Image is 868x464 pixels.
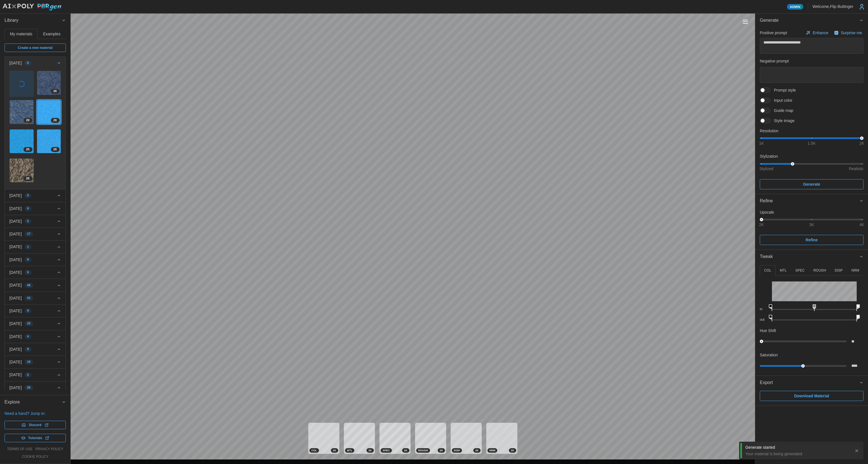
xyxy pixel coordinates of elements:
p: [DATE] [9,346,22,352]
p: Hue Shift [760,328,776,333]
div: Refine [755,208,868,250]
img: tDJN0dYRzVhvZV0aIzZ1 [10,159,34,183]
div: Refine [760,198,859,205]
span: SPEC [383,448,390,452]
span: Explore [5,395,62,409]
span: 6 [27,206,29,211]
p: [DATE] [9,295,22,301]
button: [DATE]9 [5,253,66,266]
p: Upscale [760,209,863,215]
p: Saturation [760,352,778,358]
button: Refine [755,194,868,208]
span: Generate [803,179,820,189]
span: Style image [771,118,795,123]
a: Discord [5,421,66,429]
button: [DATE]9 [5,343,66,355]
span: Export [760,376,859,390]
button: Toggle viewport controls [741,18,749,26]
span: 5 [27,219,29,224]
span: 2 K [511,448,514,452]
button: Export [755,376,868,390]
p: [DATE] [9,218,22,224]
button: Refine [760,235,863,245]
p: Enhance [813,30,829,36]
div: [DATE]6 [5,69,66,189]
button: [DATE]16 [5,356,66,368]
span: 9 [27,309,29,313]
div: Generate started [745,445,850,450]
span: 2 K [26,147,30,152]
span: 2 K [475,448,479,452]
span: NRM [489,448,495,452]
div: Tweak [755,264,868,376]
p: MTL [780,268,787,273]
span: COL [311,448,317,452]
span: Refine [806,235,818,245]
p: [DATE] [9,244,22,250]
span: 26 [27,385,31,390]
p: Need a hand? Jump in: [5,411,66,416]
button: Generate [760,179,863,189]
span: 1 [27,245,29,249]
span: My materials [10,32,32,36]
span: Admin [790,4,800,9]
button: Download Material [760,391,863,401]
p: [DATE] [9,385,22,391]
img: tNDv5a74TpHwG3kBCOi3 [37,129,61,153]
span: Generate [760,14,859,27]
a: hJx54S96qc90GdEVz37H2K [9,129,34,154]
img: vJCz0oNcTxE1BHrcQP9V [37,71,61,95]
span: 6 [27,270,29,275]
button: [DATE]2 [5,368,66,381]
span: 2 K [404,448,407,452]
span: 2 K [26,118,30,123]
span: 17 [27,232,31,236]
p: [DATE] [9,206,22,211]
span: Examples [43,32,60,36]
div: Export [755,389,868,406]
button: [DATE]6 [5,202,66,215]
button: [DATE]6 [5,57,66,69]
span: 4 [27,334,29,339]
a: RkKx6dwuZ4MfYx7cOOA22K [9,100,34,124]
span: Guide map [771,108,793,113]
p: [DATE] [9,60,22,66]
p: DISP [835,268,843,273]
p: Positive prompt [760,30,787,36]
p: [DATE] [9,321,22,326]
p: COL [764,268,771,273]
span: 2 K [368,448,372,452]
span: 25 [27,321,31,326]
button: [DATE]4 [5,330,66,343]
span: 6 [27,61,29,65]
p: [DATE] [9,270,22,275]
p: in [760,307,767,312]
a: Tutorials [5,434,66,442]
span: DISP [454,448,460,452]
span: Discord [29,421,42,429]
a: tNDv5a74TpHwG3kBCOi32K [37,129,61,154]
p: Welcome, Flip Buttinger [813,4,853,9]
button: [DATE]5 [5,189,66,202]
p: Negative prompt [760,58,863,64]
a: Create a new material [5,44,66,52]
button: Generate [755,14,868,27]
span: MTL [347,448,352,452]
span: 2 K [440,448,443,452]
button: [DATE]5 [5,215,66,227]
p: SPEC [795,268,805,273]
span: 9 [27,257,29,262]
p: [DATE] [9,334,22,339]
div: Generate [755,27,868,194]
span: 2 K [53,118,57,123]
button: [DATE]1 [5,240,66,253]
p: [DATE] [9,372,22,378]
p: [DATE] [9,308,22,314]
p: Surprise me [841,30,863,36]
span: 2 K [333,448,336,452]
p: Resolution [760,128,863,134]
span: Library [5,14,62,27]
span: 16 [27,360,31,364]
span: 5 [27,193,29,198]
p: [DATE] [9,193,22,198]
